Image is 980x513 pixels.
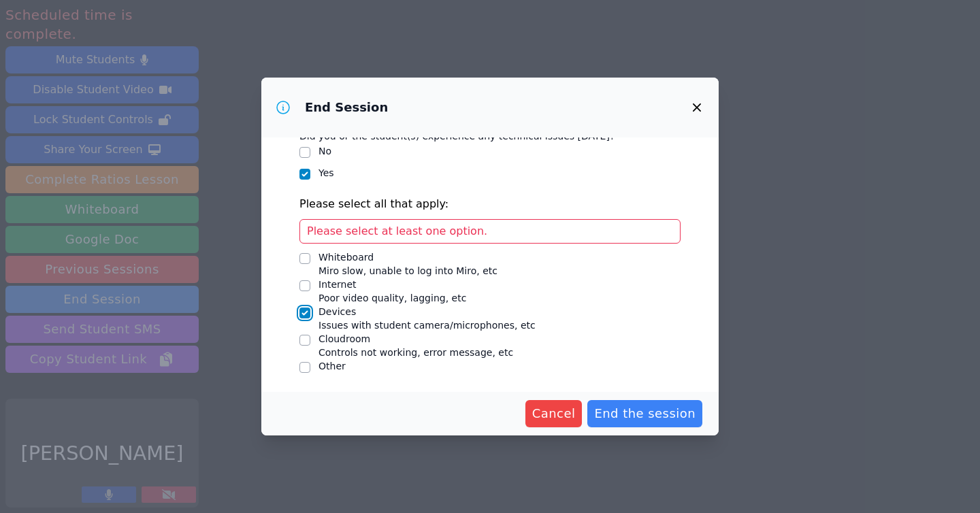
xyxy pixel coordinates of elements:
div: Whiteboard [318,250,497,264]
div: Other [318,359,346,373]
span: Issues with student camera/microphones, etc [318,320,536,331]
span: Miro slow, unable to log into Miro, etc [318,265,497,276]
span: Cancel [532,404,576,423]
button: Cancel [525,400,583,427]
div: Devices [318,305,536,318]
h3: End Session [305,99,388,116]
span: Please select at least one option. [307,225,487,237]
span: Poor video quality, lagging, etc [318,293,466,303]
label: Yes [318,167,334,178]
label: No [318,146,331,156]
button: End the session [587,400,702,427]
p: Please select all that apply: [299,196,681,212]
div: Cloudroom [318,332,513,346]
span: Controls not working, error message, etc [318,347,513,358]
div: Internet [318,278,466,291]
span: End the session [594,404,696,423]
